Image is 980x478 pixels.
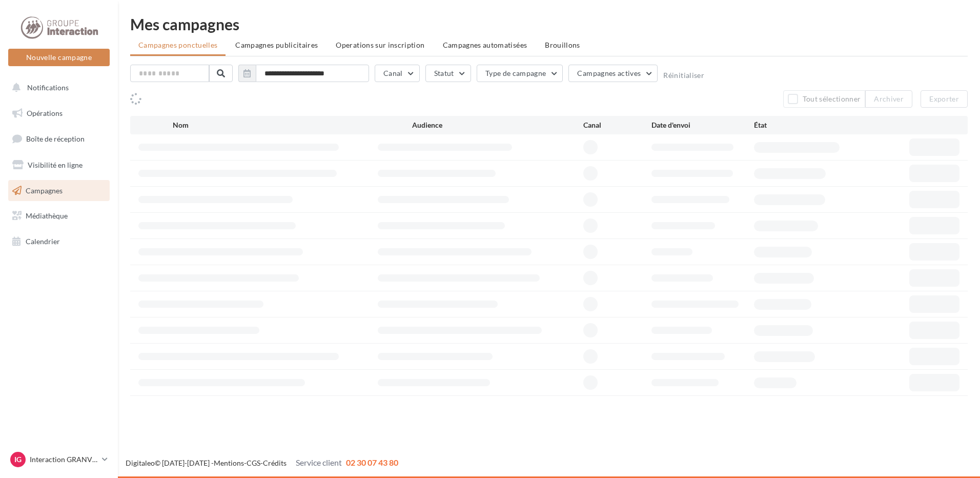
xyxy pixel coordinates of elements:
button: Type de campagne [477,65,563,82]
a: Opérations [6,103,112,124]
span: Campagnes actives [577,69,641,77]
a: Digitaleo [126,459,155,467]
span: Boîte de réception [26,134,85,143]
span: Campagnes [26,186,63,194]
a: IG Interaction GRANVILLE [8,450,110,469]
div: Audience [412,120,583,130]
div: État [754,120,856,130]
a: Campagnes [6,180,112,202]
button: Notifications [6,77,108,98]
span: Operations sur inscription [336,41,424,49]
span: © [DATE]-[DATE] - - - [126,459,398,467]
a: Crédits [263,459,287,467]
span: Notifications [27,83,69,92]
button: Canal [375,65,420,82]
button: Statut [425,65,471,82]
a: Calendrier [6,231,112,252]
div: Mes campagnes [130,16,968,32]
button: Tout sélectionner [783,90,865,108]
a: CGS [247,459,260,467]
p: Interaction GRANVILLE [30,454,98,465]
button: Réinitialiser [663,71,704,79]
span: Calendrier [26,237,60,246]
span: Brouillons [545,41,580,49]
a: Mentions [214,459,244,467]
a: Visibilité en ligne [6,154,112,176]
span: Visibilité en ligne [28,161,83,169]
button: Archiver [865,90,912,108]
a: Boîte de réception [6,128,112,150]
a: Médiathèque [6,205,112,227]
button: Exporter [921,90,968,108]
span: Service client [296,457,342,467]
span: Opérations [27,109,63,117]
div: Date d'envoi [651,120,754,130]
div: Nom [173,120,412,130]
span: Médiathèque [26,211,68,220]
button: Nouvelle campagne [8,49,110,66]
button: Campagnes actives [568,65,658,82]
span: IG [14,454,22,465]
span: 02 30 07 43 80 [346,457,398,467]
span: Campagnes automatisées [443,41,527,49]
span: Campagnes publicitaires [235,41,318,49]
div: Canal [583,120,651,130]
